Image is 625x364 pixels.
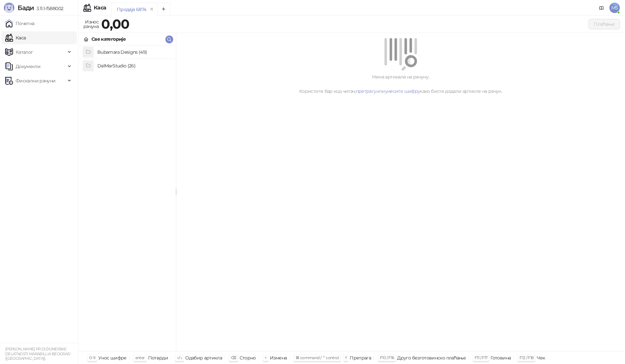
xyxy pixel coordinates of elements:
[16,74,55,87] span: Фискални рачуни
[265,355,267,360] span: +
[82,18,100,31] div: Износ рачуна
[5,17,35,30] a: Почетна
[596,3,607,13] a: Документација
[520,355,534,360] span: F12 / F18
[240,354,256,362] div: Сторно
[94,5,106,10] div: Каса
[18,4,34,12] span: Бади
[78,46,176,351] div: grid
[16,60,40,73] span: Документи
[5,347,70,361] small: [PERSON_NAME] PR DIZAJNERSKE DELATNOSTI MARABILLIA BEOGRAD ([GEOGRAPHIC_DATA])
[34,6,63,11] span: 3.11.1-f588002
[91,35,126,43] div: Све категорије
[296,355,339,360] span: ⌘ command / ⌃ control
[270,354,287,362] div: Измена
[157,3,170,16] button: Add tab
[231,355,236,360] span: ⌫
[98,354,127,362] div: Унос шифре
[397,354,466,362] div: Друго безготовинско плаћање
[345,355,346,360] span: f
[491,354,511,362] div: Готовина
[101,16,129,32] strong: 0,00
[185,354,222,362] div: Одабир артикла
[589,19,620,29] button: Плаћање
[385,88,420,94] a: унесите шифру
[356,88,376,94] a: претрагу
[537,354,545,362] div: Чек
[184,73,617,95] div: Нема артикала на рачуну. Користите бар код читач, или како бисте додали артикле на рачун.
[177,355,182,360] span: ↑/↓
[89,355,95,360] span: 0-9
[16,46,33,59] span: Каталог
[350,354,371,362] div: Претрага
[135,355,145,360] span: enter
[117,6,146,13] div: Продаја 6874
[609,3,620,13] span: MS
[5,31,26,44] a: Каса
[97,61,171,71] h4: DalMarStudio (26)
[4,3,14,13] img: Logo
[147,7,156,12] button: remove
[97,47,171,57] h4: Bubamara Designs (49)
[148,354,168,362] div: Потврди
[380,355,394,360] span: F10 / F16
[475,355,487,360] span: F11 / F17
